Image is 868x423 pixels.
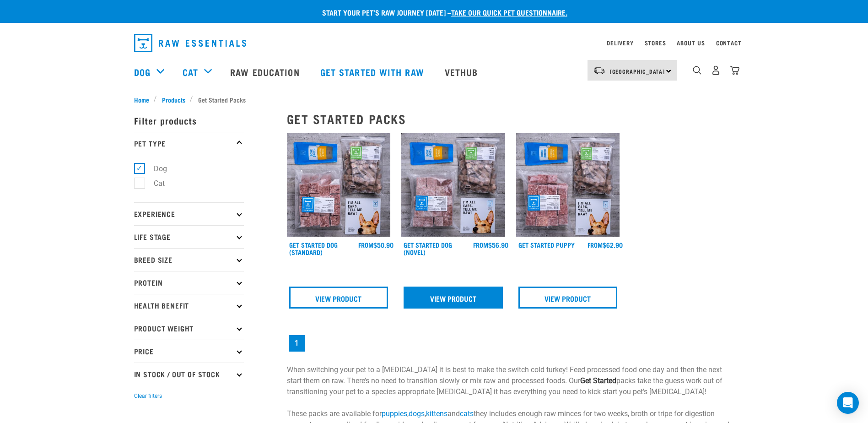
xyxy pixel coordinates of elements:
div: $56.90 [473,241,508,249]
a: Get Started Dog (Novel) [404,243,452,254]
a: puppies [382,409,407,418]
strong: Get Started [580,376,616,385]
a: Raw Education [221,54,311,90]
img: Raw Essentials Logo [134,34,246,52]
img: NSP Dog Standard Update [287,133,391,237]
a: View Product [404,287,503,309]
p: Filter products [134,109,244,132]
div: $50.90 [358,241,394,249]
a: Get Started Dog (Standard) [289,243,338,254]
img: NPS Puppy Update [516,133,620,237]
div: Open Intercom Messenger [837,392,859,414]
a: Products [157,95,190,104]
p: Protein [134,271,244,294]
a: Dog [134,65,151,79]
label: Dog [139,163,171,174]
p: Health Benefit [134,294,244,317]
span: [GEOGRAPHIC_DATA] [610,70,665,73]
a: Page 1 [289,335,305,352]
img: home-icon-1@2x.png [693,66,701,75]
h2: Get Started Packs [287,112,734,126]
nav: dropdown navigation [127,30,742,56]
a: Vethub [436,54,490,90]
p: Product Weight [134,317,244,340]
a: View Product [289,287,388,309]
span: Products [162,95,185,104]
a: Get started with Raw [311,54,436,90]
a: Get Started Puppy [518,243,575,246]
div: $62.90 [588,241,623,249]
span: FROM [588,243,603,246]
span: Home [134,95,149,104]
a: take our quick pet questionnaire. [451,10,567,14]
p: Price [134,340,244,363]
p: Pet Type [134,132,244,155]
a: dogs [409,409,425,418]
img: user.png [711,65,721,75]
a: Home [134,95,154,104]
button: Clear filters [134,392,162,400]
img: NSP Dog Novel Update [401,133,505,237]
p: Life Stage [134,225,244,248]
a: Cat [183,65,198,79]
a: About Us [677,41,705,44]
p: Experience [134,202,244,225]
label: Cat [139,178,168,189]
img: home-icon@2x.png [730,65,739,75]
a: Contact [716,41,742,44]
nav: pagination [287,333,734,353]
p: In Stock / Out Of Stock [134,363,244,385]
span: FROM [473,243,488,246]
nav: breadcrumbs [134,95,734,104]
a: Stores [645,41,666,44]
p: Breed Size [134,248,244,271]
img: van-moving.png [593,66,605,75]
a: View Product [518,287,618,309]
a: Delivery [607,41,633,44]
a: cats [460,409,474,418]
a: kittens [426,409,447,418]
span: FROM [358,243,373,246]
